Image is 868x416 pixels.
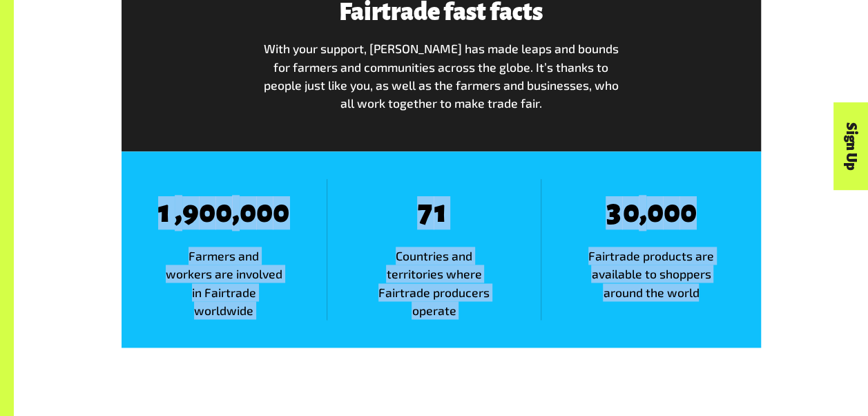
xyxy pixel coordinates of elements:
[646,196,663,229] span: 0
[264,41,619,111] span: With your support, [PERSON_NAME] has made leaps and bounds for farmers and communities across the...
[606,196,622,229] span: 3
[417,196,434,229] span: 7
[158,196,175,229] span: 1
[182,196,199,229] span: 9
[175,195,182,228] span: ,
[679,196,696,229] span: 0
[663,196,679,229] span: 0
[541,247,760,301] span: Fairtrade products are available to shoppers around the world
[256,196,273,229] span: 0
[240,196,256,229] span: 0
[232,195,240,228] span: ,
[639,195,646,228] span: ,
[199,196,215,229] span: 0
[215,196,232,229] span: 0
[622,196,639,229] span: 0
[122,247,327,320] span: Farmers and workers are involved in Fairtrade worldwide
[273,196,289,229] span: 0
[434,196,450,229] span: 1
[327,247,541,320] span: Countries and territories where Fairtrade producers operate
